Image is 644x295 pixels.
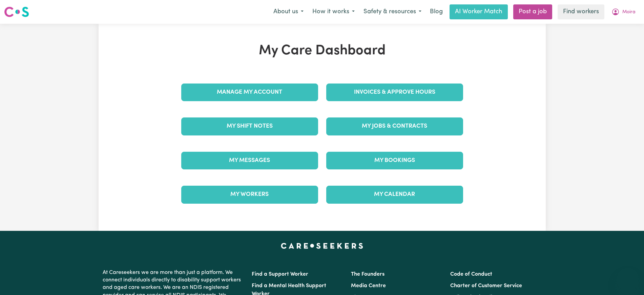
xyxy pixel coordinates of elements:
[4,6,29,18] img: Careseekers logo
[426,4,447,19] a: Blog
[326,186,463,203] a: My Calendar
[281,243,363,248] a: Careseekers home page
[558,4,604,19] a: Find workers
[450,4,508,19] a: AI Worker Match
[326,152,463,169] a: My Bookings
[622,8,636,16] span: Moira
[351,283,386,289] a: Media Centre
[359,5,426,19] button: Safety & resources
[513,4,552,19] a: Post a job
[177,43,467,59] h1: My Care Dashboard
[617,268,639,290] iframe: Button to launch messaging window
[181,152,318,169] a: My Messages
[181,84,318,101] a: Manage My Account
[4,4,29,20] a: Careseekers logo
[450,283,522,289] a: Charter of Customer Service
[181,117,318,135] a: My Shift Notes
[450,272,492,277] a: Code of Conduct
[326,117,463,135] a: My Jobs & Contracts
[308,5,359,19] button: How it works
[269,5,308,19] button: About us
[351,272,385,277] a: The Founders
[326,84,463,101] a: Invoices & Approve Hours
[181,186,318,203] a: My Workers
[252,272,308,277] a: Find a Support Worker
[607,5,640,19] button: My Account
